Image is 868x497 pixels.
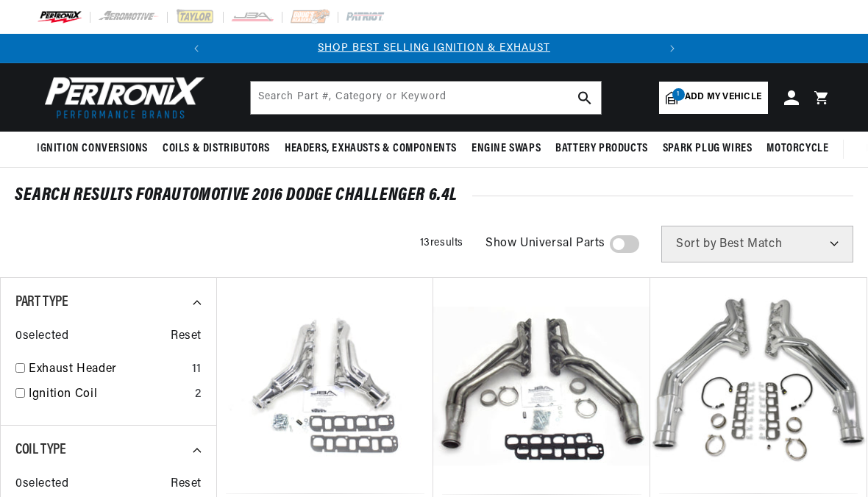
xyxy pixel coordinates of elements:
span: 0 selected [15,327,68,346]
button: search button [569,82,601,114]
summary: Spark Plug Wires [655,132,760,166]
select: Sort by [661,226,853,262]
a: Exhaust Header [29,360,186,379]
span: Coils & Distributors [163,141,270,157]
span: Add my vehicle [685,90,761,104]
span: Ignition Conversions [37,141,148,157]
span: Reset [171,327,202,346]
span: Spark Plug Wires [663,141,753,157]
summary: Battery Products [548,132,655,166]
span: Motorcycle [766,141,828,157]
button: Translation missing: en.sections.announcements.next_announcement [658,34,687,63]
a: Ignition Coil [29,385,189,404]
span: 0 selected [15,475,68,494]
span: 1 [672,88,685,101]
img: Pertronix [37,72,206,123]
summary: Ignition Conversions [37,132,155,166]
summary: Headers, Exhausts & Components [277,132,464,166]
div: 11 [192,360,202,379]
a: SHOP BEST SELLING IGNITION & EXHAUST [318,43,550,54]
span: Sort by [676,238,716,250]
button: Translation missing: en.sections.announcements.previous_announcement [182,34,211,63]
span: Engine Swaps [472,141,541,157]
span: 13 results [420,237,463,248]
span: Headers, Exhausts & Components [285,141,457,157]
span: Part Type [15,295,68,310]
div: 1 of 2 [211,40,658,57]
a: 1Add my vehicle [659,82,768,114]
summary: Motorcycle [759,132,836,166]
span: Show Universal Parts [485,235,605,254]
input: Search Part #, Category or Keyword [251,82,601,114]
span: Battery Products [555,141,648,157]
span: Coil Type [15,443,65,457]
summary: Engine Swaps [464,132,548,166]
span: Reset [171,475,202,494]
div: SEARCH RESULTS FOR Automotive 2016 Dodge Challenger 6.4L [15,188,853,203]
div: 2 [195,385,202,404]
div: Announcement [211,40,658,57]
summary: Coils & Distributors [155,132,277,166]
